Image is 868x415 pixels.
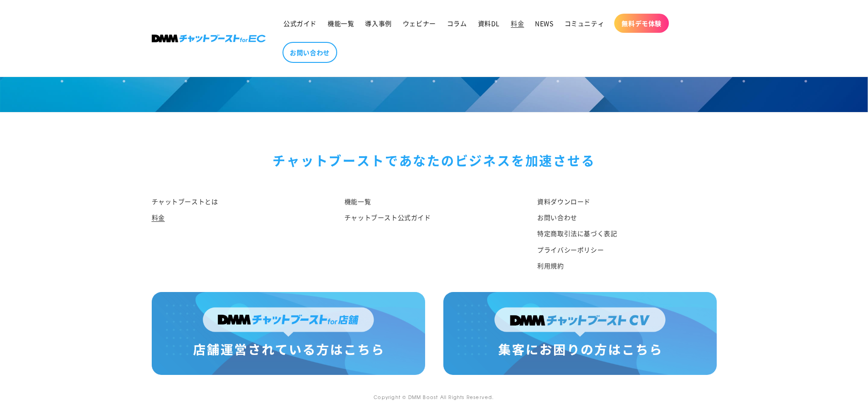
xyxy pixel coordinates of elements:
a: プライバシーポリシー [537,242,604,258]
a: チャットブースト公式ガイド [344,210,431,225]
span: コラム [447,19,467,27]
span: 公式ガイド [283,19,317,27]
a: 料金 [152,210,165,225]
a: 資料ダウンロード [537,196,591,210]
img: 店舗運営されている方はこちら [152,292,425,375]
span: コミュニティ [565,19,605,27]
a: お問い合わせ [282,42,337,63]
span: 料金 [511,19,524,27]
a: 資料DL [473,14,505,33]
a: 無料デモ体験 [614,14,669,33]
a: ウェビナー [397,14,442,33]
span: ウェビナー [403,19,436,27]
a: 利用規約 [537,258,564,274]
a: コミュニティ [559,14,610,33]
a: 料金 [505,14,529,33]
a: 機能一覧 [344,196,371,210]
a: 機能一覧 [322,14,360,33]
a: チャットブーストとは [152,196,218,210]
img: 集客にお困りの方はこちら [443,292,717,375]
span: 機能一覧 [328,19,354,27]
a: コラム [442,14,473,33]
a: 特定商取引法に基づく表記 [537,225,617,241]
a: NEWS [529,14,559,33]
span: NEWS [535,19,553,27]
span: 無料デモ体験 [621,19,662,27]
a: お問い合わせ [537,210,577,225]
span: お問い合わせ [290,48,330,56]
a: 導入事例 [360,14,397,33]
img: 株式会社DMM Boost [152,35,266,42]
span: 導入事例 [365,19,391,27]
a: 公式ガイド [278,14,322,33]
div: チャットブーストで あなたのビジネスを加速させる [152,149,717,172]
small: Copyright © DMM Boost All Rights Reserved. [374,394,494,400]
span: 資料DL [478,19,500,27]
